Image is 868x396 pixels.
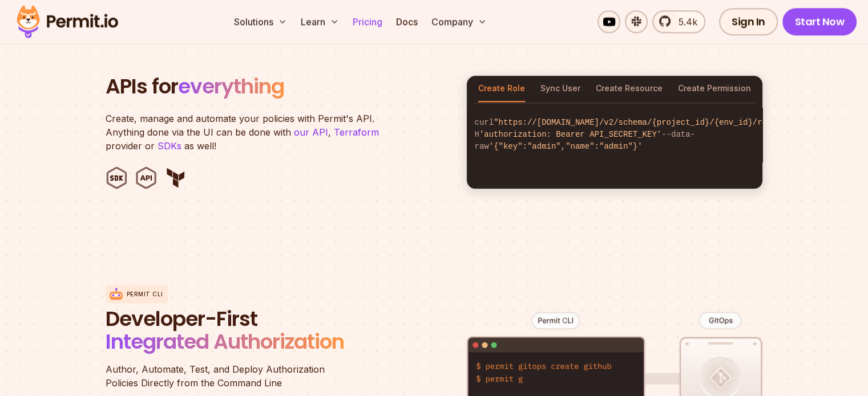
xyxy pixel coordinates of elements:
[11,2,123,41] img: Permit logo
[391,10,422,33] a: Docs
[467,108,762,162] code: curl -H --data-raw
[178,72,284,101] span: everything
[782,8,857,35] a: Start Now
[127,290,163,299] p: Permit CLI
[494,118,786,127] span: "https://[DOMAIN_NAME]/v2/schema/{project_id}/{env_id}/roles"
[106,362,380,390] p: Policies Directly from the Command Line
[106,362,380,376] span: Author, Automate, Test, and Deploy Authorization
[489,142,643,151] span: '{"key":"admin","name":"admin"}'
[106,112,391,153] p: Create, manage and automate your policies with Permit's API. Anything done via the UI can be done...
[596,76,663,102] button: Create Resource
[106,308,380,330] span: Developer-First
[540,76,580,102] button: Sync User
[427,10,491,33] button: Company
[479,130,661,139] span: 'authorization: Bearer API_SECRET_KEY'
[296,10,344,33] button: Learn
[294,126,328,138] a: our API
[478,76,525,102] button: Create Role
[652,10,705,33] a: 5.4k
[334,126,379,138] a: Terraform
[719,8,778,35] a: Sign In
[348,10,387,33] a: Pricing
[106,327,344,356] span: Integrated Authorization
[678,76,751,102] button: Create Permission
[229,10,292,33] button: Solutions
[106,75,453,98] h2: APIs for
[672,15,697,28] span: 5.4k
[158,140,181,152] a: SDKs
